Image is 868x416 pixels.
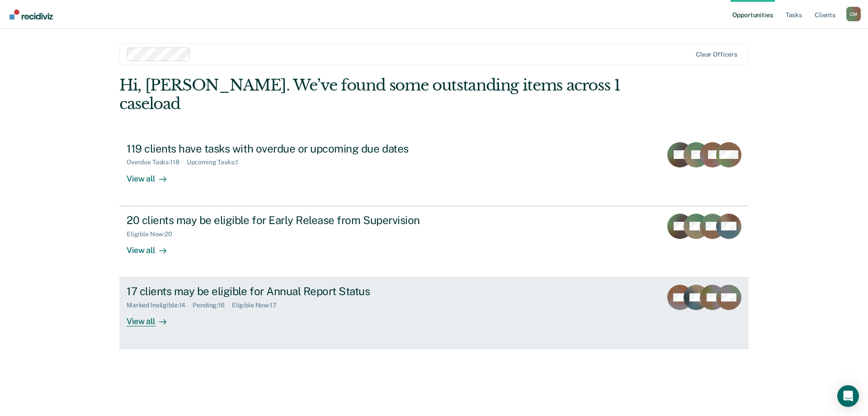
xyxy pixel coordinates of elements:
[127,309,177,327] div: View all
[232,301,284,309] div: Eligible Now : 17
[846,7,861,21] button: Profile dropdown button
[9,10,53,19] img: Recidiviz
[127,166,177,184] div: View all
[127,214,444,227] div: 20 clients may be eligible for Early Release from Supervision
[127,230,179,238] div: Eligible Now : 20
[127,285,444,298] div: 17 clients may be eligible for Annual Report Status
[846,7,861,21] div: C M
[119,277,749,349] a: 17 clients may be eligible for Annual Report StatusMarked Ineligible:14Pending:16Eligible Now:17V...
[119,206,749,277] a: 20 clients may be eligible for Early Release from SupervisionEligible Now:20View all
[119,135,749,206] a: 119 clients have tasks with overdue or upcoming due datesOverdue Tasks:118Upcoming Tasks:1View all
[127,301,193,309] div: Marked Ineligible : 14
[837,385,859,407] div: Open Intercom Messenger
[127,158,187,166] div: Overdue Tasks : 118
[193,301,232,309] div: Pending : 16
[696,51,737,58] div: Clear officers
[187,158,245,166] div: Upcoming Tasks : 1
[127,142,444,155] div: 119 clients have tasks with overdue or upcoming due dates
[127,238,177,255] div: View all
[119,76,623,113] div: Hi, [PERSON_NAME]. We’ve found some outstanding items across 1 caseload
